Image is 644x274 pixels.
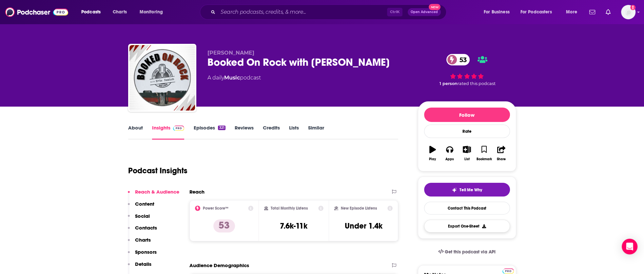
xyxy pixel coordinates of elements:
a: Reviews [235,125,254,140]
a: Episodes321 [193,125,225,140]
button: Content [128,201,154,213]
span: Get this podcast via API [445,249,496,255]
button: Sponsors [128,249,157,261]
div: Open Intercom Messenger [622,239,637,254]
span: Logged in as SusanHershberg [621,5,635,19]
a: Similar [308,125,324,140]
a: Show notifications dropdown [603,7,613,18]
a: Lists [289,125,299,140]
button: Reach & Audience [128,189,179,201]
span: New [429,4,440,10]
p: 53 [213,219,235,232]
div: 53 1 personrated this podcast [418,50,516,90]
h3: Under 1.4k [345,221,382,231]
button: open menu [561,7,585,17]
button: Social [128,213,150,225]
button: Charts [128,237,151,249]
p: Contacts [135,225,157,231]
div: Rate [424,125,510,138]
img: Podchaser - Follow, Share and Rate Podcasts [5,6,68,18]
h2: Total Monthly Listens [271,206,308,211]
div: Search podcasts, credits, & more... [206,5,453,20]
span: Tell Me Why [459,187,482,193]
a: 53 [446,54,470,65]
h3: 7.6k-11k [280,221,307,231]
p: Sponsors [135,249,157,255]
button: Apps [441,142,458,165]
p: Content [135,201,154,207]
h2: Reach [189,189,205,195]
span: Open Advanced [411,10,438,14]
h2: Power Score™ [203,206,228,211]
a: Music [224,75,240,81]
p: Reach & Audience [135,189,179,195]
button: open menu [135,7,171,17]
button: Open AdvancedNew [408,8,441,16]
p: Social [135,213,150,219]
button: open menu [77,7,109,17]
h2: New Episode Listens [341,206,377,211]
span: For Business [484,8,510,17]
div: Play [429,157,436,161]
div: Apps [445,157,454,161]
div: 321 [218,126,225,130]
a: Get this podcast via API [433,244,501,260]
p: Details [135,261,151,267]
a: InsightsPodchaser Pro [152,125,185,140]
img: tell me why sparkle [452,187,457,193]
span: Podcasts [81,8,101,17]
button: List [458,142,475,165]
button: Show profile menu [621,5,635,19]
p: Charts [135,237,151,243]
h2: Audience Demographics [189,262,249,268]
svg: Add a profile image [630,5,635,10]
button: open menu [479,7,518,17]
div: Share [497,157,506,161]
span: 53 [453,54,470,65]
button: Contacts [128,225,157,237]
span: Ctrl K [387,8,402,16]
button: Share [493,142,510,165]
button: Details [128,261,151,273]
span: 1 person [439,81,458,86]
img: Podchaser Pro [502,268,514,274]
img: Podchaser Pro [173,126,185,131]
a: Pro website [502,267,514,274]
div: A daily podcast [207,74,261,82]
button: Bookmark [476,142,493,165]
a: Contact This Podcast [424,202,510,214]
img: Booked On Rock with Eric Senich [129,45,195,111]
span: [PERSON_NAME] [207,50,254,56]
a: Credits [263,125,280,140]
a: Charts [108,7,131,17]
a: Show notifications dropdown [587,7,598,18]
input: Search podcasts, credits, & more... [218,7,387,17]
span: More [566,8,577,17]
span: For Podcasters [520,8,552,17]
div: Bookmark [476,157,492,161]
button: Play [424,142,441,165]
button: open menu [516,7,561,17]
span: Charts [113,8,127,17]
a: About [128,125,143,140]
button: tell me why sparkleTell Me Why [424,183,510,197]
span: Monitoring [140,8,163,17]
div: List [464,157,470,161]
button: Follow [424,108,510,122]
h1: Podcast Insights [128,166,187,176]
img: User Profile [621,5,635,19]
button: Export One-Sheet [424,220,510,232]
span: rated this podcast [458,81,496,86]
